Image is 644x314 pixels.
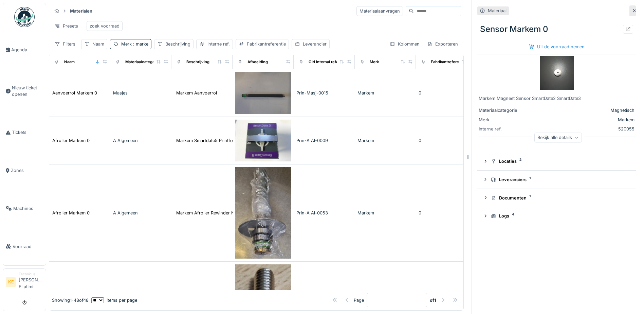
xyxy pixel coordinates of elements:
strong: of 1 [430,297,436,303]
div: Prin-A Al-0053 [296,210,352,216]
div: Fabrikantreferentie [247,41,286,47]
div: Leverancier [303,41,327,47]
div: Afroller Markem 0 [52,137,90,144]
div: Filters [52,39,78,49]
div: Old internal reference [309,59,349,65]
span: : marke [132,41,148,47]
span: Voorraad [13,243,43,250]
div: Sensor Markem 0 [477,20,636,38]
div: Aanvoerrol Markem 0 [52,90,97,96]
div: Materiaalaanvragen [356,6,403,16]
div: Markem [357,137,413,144]
div: Prin-A Al-0009 [296,137,352,144]
div: A Algemeen [113,137,169,144]
div: Leveranciers [491,176,628,183]
div: Prin-Masj-0015 [296,90,352,96]
a: Agenda [3,31,46,69]
span: Nieuw ticket openen [12,85,43,98]
summary: Leveranciers1 [480,173,633,186]
li: [PERSON_NAME] El atimi [19,272,43,293]
div: Markem Afroller Rewinder Metal Ribbon ENW338313 [176,210,286,216]
span: Machines [13,205,43,212]
div: Uit de voorraad nemen [526,42,587,51]
div: Afbeelding [247,59,268,65]
div: Materiaal [488,7,507,14]
div: Interne ref. [479,126,530,132]
div: A Algemeen [113,210,169,216]
div: Markem Smartdate5 Printfolie afroller [176,137,253,144]
div: Markem Aanvoerrol [176,90,217,96]
div: Bekijk alle details [534,133,582,142]
div: Kolommen [387,39,423,49]
div: 0 [419,90,474,96]
strong: Materialen [67,8,95,14]
div: Presets [52,21,81,31]
a: Machines [3,189,46,227]
div: Naam [92,41,104,47]
div: Naam [64,59,75,65]
div: Beschrijving [165,41,190,47]
div: Fabrikantreferentie [431,59,466,65]
div: Technicus [19,272,43,277]
div: Materiaalcategorie [125,59,160,65]
div: 0 [419,137,474,144]
li: KE [6,277,16,287]
div: Page [354,297,364,303]
div: Locaties [491,158,628,164]
img: Sensor Markem 0 [540,56,574,90]
a: Tickets [3,114,46,152]
span: Agenda [11,47,43,53]
summary: Logs4 [480,210,633,223]
div: Masjes [113,90,169,96]
div: Interne ref. [207,41,230,47]
a: KE Technicus[PERSON_NAME] El atimi [6,272,43,294]
div: Documenten [491,195,628,201]
div: items per page [91,297,137,303]
img: Afroller Markem 0 [235,120,291,161]
summary: Locaties2 [480,155,633,168]
div: Markem [532,117,634,123]
span: Tickets [12,129,43,136]
div: Beschrijving [186,59,209,65]
div: zoek voorraad [90,23,119,29]
div: Afroller Markem 0 [52,210,90,216]
a: Zones [3,152,46,190]
a: Voorraad [3,227,46,265]
summary: Documenten1 [480,192,633,204]
div: Materiaalcategorie [479,107,530,114]
img: Afroller Markem 0 [235,167,291,259]
div: 520055 [532,126,634,132]
div: Exporteren [424,39,461,49]
div: Merk [121,41,148,47]
div: Markem [357,90,413,96]
div: 0 [419,210,474,216]
img: Badge_color-CXgf-gQk.svg [14,7,35,27]
img: Aanvoerrol Markem 0 [235,72,291,114]
div: Merk [370,59,379,65]
span: Zones [11,167,43,174]
div: Logs [491,213,628,219]
div: Markem Magneet Sensor SmartDate2 SmartDate3 [479,95,634,102]
a: Nieuw ticket openen [3,69,46,114]
div: Markem [357,210,413,216]
div: Merk [479,117,530,123]
div: Showing 1 - 48 of 48 [52,297,89,303]
div: Magnetisch [532,107,634,114]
